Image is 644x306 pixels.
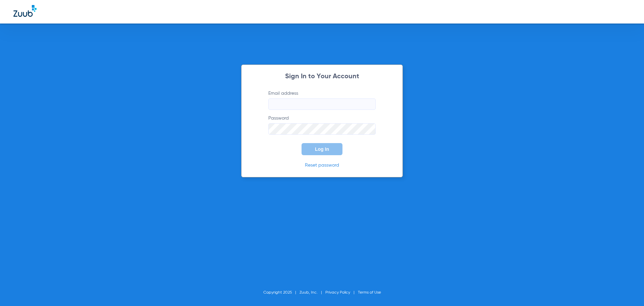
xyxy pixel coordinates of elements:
h2: Sign In to Your Account [258,73,386,80]
li: Zuub, Inc. [300,289,325,296]
iframe: Chat Widget [610,274,644,306]
a: Privacy Policy [325,291,350,295]
input: Password [268,123,376,135]
img: Zuub Logo [13,5,37,17]
input: Email address [268,98,376,110]
button: Log In [302,143,342,155]
a: Terms of Use [358,291,381,295]
a: Reset password [305,163,339,168]
span: Log In [315,146,329,152]
li: Copyright 2025 [263,289,300,296]
label: Password [268,115,376,135]
label: Email address [268,90,376,110]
